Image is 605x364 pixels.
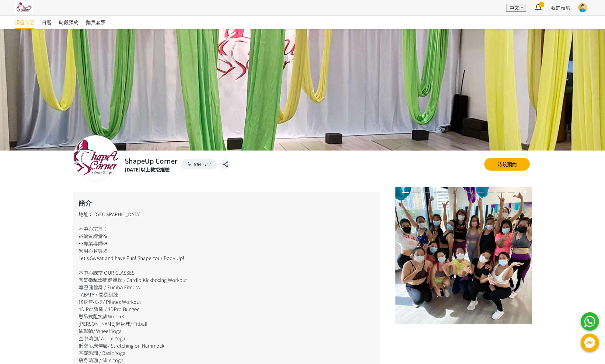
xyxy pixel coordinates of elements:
img: pwrjsa6bwyY3YIpa3AKFwK20yMmKifvYlaMXwTp1.jpg [15,2,33,14]
span: 時段預約 [59,19,78,26]
h2: ShapeUp Corner [125,156,177,166]
img: JN2PGEY45L6eavX5s0akswcqFwF79HOQWDrskfO2.jpg [395,187,532,324]
span: 8 [539,2,544,7]
a: 日曆 [42,16,51,29]
a: 課程介紹 [15,16,34,29]
span: 日曆 [42,19,51,26]
h2: 簡介 [78,198,375,208]
a: 時段預約 [484,158,530,171]
a: 時段預約 [59,16,78,29]
a: 我的預約 [551,4,570,11]
a: 63602747 [180,159,217,169]
div: [DATE]以上教授經驗 [125,166,177,173]
span: 購買套票 [86,19,106,26]
a: 購買套票 [86,16,106,29]
span: 課程介紹 [15,19,34,26]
